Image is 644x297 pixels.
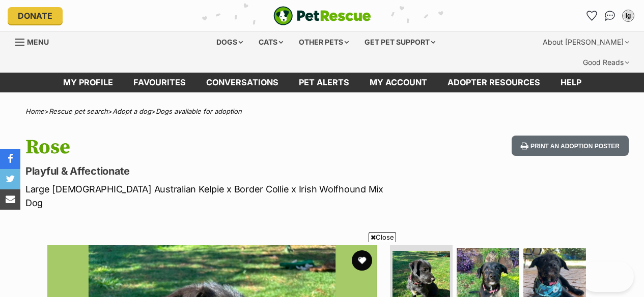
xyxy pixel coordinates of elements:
a: Favourites [123,73,196,92]
div: Dogs [209,32,250,52]
a: PetRescue [273,6,371,25]
span: Close [369,232,396,242]
iframe: Advertisement [137,246,508,292]
div: About [PERSON_NAME] [536,32,636,52]
span: Menu [27,38,49,46]
a: Menu [15,32,56,50]
a: Favourites [583,8,600,24]
div: Good Reads [576,52,636,73]
a: My account [359,73,437,92]
a: conversations [196,73,289,92]
button: Print an adoption poster [512,136,629,156]
div: Get pet support [357,32,442,52]
a: Help [550,73,592,92]
a: Rescue pet search [49,107,108,115]
ul: Account quick links [583,8,636,24]
a: My profile [53,73,123,92]
h1: Rose [25,136,394,159]
div: ig [623,11,633,21]
iframe: Help Scout Beacon - Open [580,261,634,292]
a: Donate [8,7,63,24]
button: My account [620,8,636,24]
p: Playful & Affectionate [25,164,394,178]
a: Conversations [602,8,618,24]
a: Pet alerts [289,73,359,92]
img: chat-41dd97257d64d25036548639549fe6c8038ab92f7586957e7f3b1b290dea8141.svg [605,11,615,21]
a: Adopt a dog [113,107,151,115]
a: Dogs available for adoption [156,107,242,115]
img: logo-e224e6f780fb5917bec1dbf3a21bbac754714ae5b6737aabdf751b685950b380.svg [273,6,371,25]
div: Other pets [292,32,356,52]
a: Home [25,107,44,115]
p: Large [DEMOGRAPHIC_DATA] Australian Kelpie x Border Collie x Irish Wolfhound Mix Dog [25,182,394,210]
div: Cats [251,32,290,52]
a: Adopter resources [437,73,550,92]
